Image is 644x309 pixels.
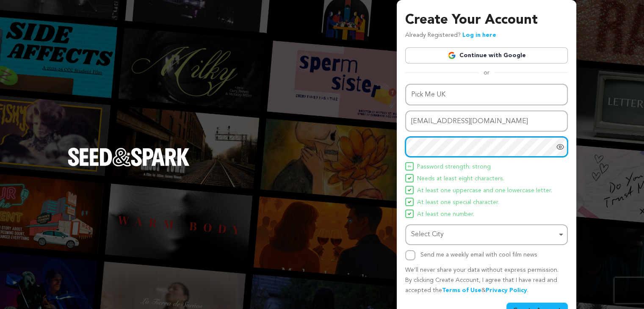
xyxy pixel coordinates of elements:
a: Privacy Policy [486,287,527,293]
img: Seed&Spark Icon [408,177,411,180]
h3: Create Your Account [405,10,568,30]
input: Email address [405,110,568,132]
span: or [478,69,495,77]
div: Select City [411,229,557,241]
span: At least one special character. [417,198,499,208]
p: We’ll never share your data without express permission. By clicking Create Account, I agree that ... [405,265,568,295]
img: Seed&Spark Icon [408,188,411,192]
span: Needs at least eight characters. [417,174,504,184]
span: At least one uppercase and one lowercase letter. [417,186,552,196]
a: Seed&Spark Homepage [68,148,190,183]
img: Seed&Spark Icon [408,200,411,204]
a: Show password as plain text. Warning: this will display your password on the screen. [556,143,564,151]
a: Log in here [462,32,496,38]
span: Password strength: strong [417,162,491,172]
input: Name [405,84,568,105]
img: Seed&Spark Icon [408,165,411,168]
span: At least one number. [417,210,474,220]
img: Seed&Spark Icon [408,212,411,215]
label: Send me a weekly email with cool film news [420,252,537,258]
img: Google logo [448,51,456,60]
p: Already Registered? [405,30,496,41]
a: Continue with Google [405,47,568,63]
img: Seed&Spark Logo [68,148,190,166]
a: Terms of Use [442,287,481,293]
